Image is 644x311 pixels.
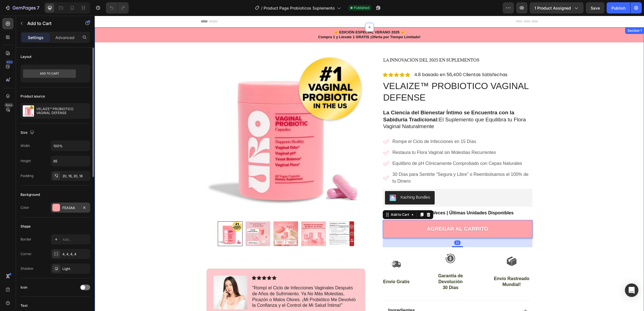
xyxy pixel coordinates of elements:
img: gempages_561806830561395617-631c2656-3b01-4e4f-8c05-08c81aa9fed2.png [119,260,153,294]
div: Add to Cart [295,196,316,201]
div: 32 [360,225,366,229]
p: VELAIZE™ PROBIOTICO VAGINAL DEFENSE [36,107,88,115]
p: El Suplemento que Equilibra tu Flora Vaginal Naturalmente [289,94,437,114]
p: Compra 1 y Llevate 1 GRATIS ¡Oferta por Tiempo Limitado! [223,19,326,24]
div: Open Intercom Messenger [625,283,638,297]
input: Auto [51,141,90,151]
div: FEA3AA [62,205,79,210]
div: Padding [21,173,33,178]
span: Save [591,6,600,10]
div: Height [21,158,31,164]
h1: VELAIZE™ PROBIOTICO VAGINAL DEFENSE [288,64,438,88]
span: Published [354,5,369,10]
div: Undo/Redo [106,2,129,13]
p: 30 Días [336,269,376,275]
img: product feature img [23,105,34,117]
div: AGREGAR AL CARRITO [332,210,393,217]
div: Beta [4,103,13,107]
p: Envío Gratis [289,263,315,269]
div: Corner [21,251,32,256]
p: Restaura tu Flora Vaginal sin Molestias Recurrentes [298,133,437,140]
p: Ingredientes [294,292,320,298]
div: Publish [611,5,625,11]
p: Add to Cart [27,20,75,27]
button: Kaching Bundles [290,175,340,189]
div: Border [21,237,31,242]
span: 1 product assigned [534,5,571,11]
div: 4, 4, 4, 4 [62,252,89,257]
div: Shadow [21,266,33,271]
div: Section 1 [532,12,548,17]
div: Light [62,266,89,271]
p: 4.8 basado en 56,400 Clientas Satisfechas [319,55,413,63]
button: Publish [607,2,630,13]
p: Agotado 2 Veces | Últimas Unidades Disponibles [315,194,419,200]
p: Garantía de Devolución [336,257,376,269]
p: Rompe el Ciclo de Infecciones en 15 Días [298,122,437,129]
div: Icon [21,285,27,290]
p: Advanced [55,35,74,40]
div: Layout [21,54,31,59]
span: Product Page Probioticos Suplemento [264,5,335,11]
div: 450 [5,60,13,64]
div: Background [21,192,40,197]
span: / [261,5,262,11]
div: 20, 16, 20, 16 [62,174,89,179]
div: Size [21,129,35,137]
button: 7 [2,2,42,13]
div: Add... [62,237,89,242]
p: 30 Días para Sentirte "Segura y Libre" o Reembolsamos el 100% de tu Dinero [298,155,437,169]
button: Save [586,2,604,13]
p: "Rompí el Ciclo de Infecciones Vaginales Después de Años de Sufrimiento. Ya No Más Molestias, Pic... [158,269,263,293]
div: Shape [21,224,31,229]
strong: La Ciencia del Bienestar Íntimo se Encuentra con la Sabiduría Tradicional: [289,94,420,107]
div: Text [21,303,28,308]
button: AGREGAR AL CARRITO [288,204,438,223]
p: Settings [28,35,44,40]
div: Width [21,143,30,148]
div: Color [21,205,29,210]
input: Auto [51,156,90,166]
p: Equilibrio de pH Clínicamente Comprobado con Cepas Naturales [298,144,437,151]
p: Envío Rastreado Mundial! [397,260,437,272]
button: 1 product assigned [530,2,584,13]
div: Kaching Bundles [306,179,335,185]
p: 7 [37,4,39,11]
p: LA INNOVACIÓN DEL 2025 EN Suplementos [289,41,437,48]
iframe: Design area [95,16,644,311]
div: Product source [21,94,45,99]
img: KachingBundles.png [295,179,301,185]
